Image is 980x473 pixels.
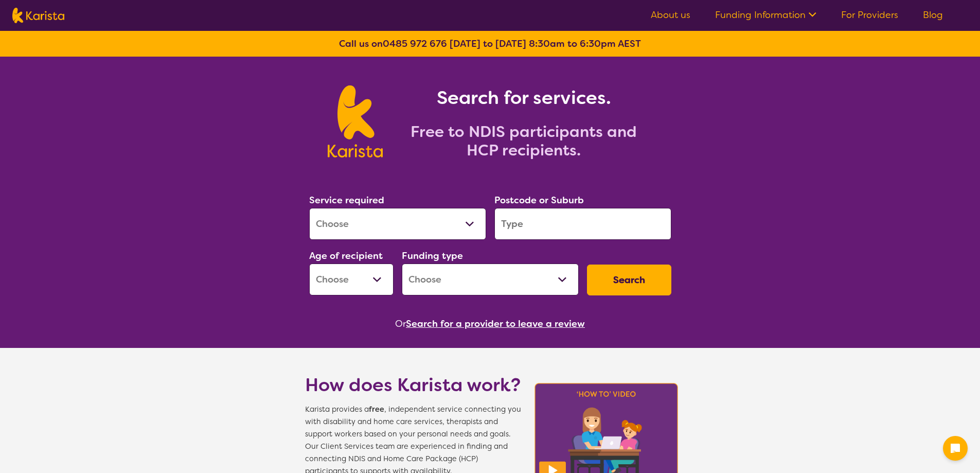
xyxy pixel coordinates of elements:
[395,122,652,160] h2: Free to NDIS participants and HCP recipients.
[395,316,406,331] span: Or
[841,9,898,21] a: For Providers
[402,250,463,262] label: Funding type
[406,316,585,331] button: Search for a provider to leave a review
[715,9,816,21] a: Funding Information
[305,373,521,397] h1: How does Karista work?
[923,9,943,21] a: Blog
[651,9,690,21] a: About us
[309,250,383,262] label: Age of recipient
[12,8,64,23] img: Karista logo
[369,405,384,414] b: free
[328,85,383,157] img: Karista logo
[383,38,447,50] a: 0485 972 676
[309,194,384,206] label: Service required
[587,265,671,295] button: Search
[395,85,652,110] h1: Search for services.
[494,194,584,206] label: Postcode or Suburb
[339,38,641,50] b: Call us on [DATE] to [DATE] 8:30am to 6:30pm AEST
[494,208,671,240] input: Type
